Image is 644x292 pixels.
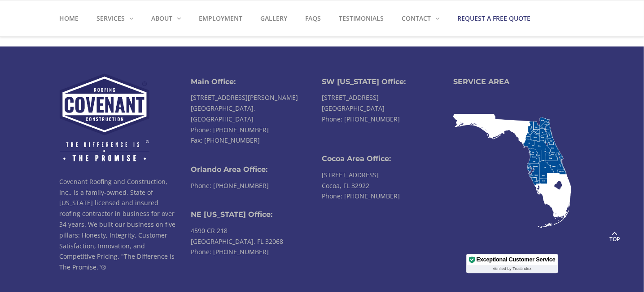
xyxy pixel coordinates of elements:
strong: Employment [199,14,243,22]
li: [STREET_ADDRESS] [GEOGRAPHIC_DATA] [STREET_ADDRESS] Cocoa, FL 32922 [322,73,454,207]
a: Phone: [PHONE_NUMBER] [322,115,400,123]
a: Phone: [PHONE_NUMBER] [322,192,400,200]
a: Top [604,225,626,247]
a: Contact [393,0,449,36]
strong: Testimonials [339,14,384,22]
strong: Contact [402,14,431,22]
a: Home [60,0,88,36]
a: Phone: [PHONE_NUMBER] [191,181,269,190]
strong: Home [60,14,79,22]
p: Covenant Roofing and Construction, Inc., is a family-owned, State of [US_STATE] licensed and insu... [60,176,178,273]
b: SW [US_STATE] Office: [322,77,406,86]
a: Gallery [252,0,297,36]
a: Testimonials [330,0,393,36]
b: NE [US_STATE] Office: [191,210,272,219]
strong: FAQs [306,14,321,22]
strong: Gallery [261,14,288,22]
div: Exceptional Customer Service [477,256,556,262]
span: Top [604,235,626,244]
img: Covenant Service Area Map [453,114,571,228]
a: Phone: [PHONE_NUMBER] [191,126,269,134]
img: Covenant Roofing & Construction, Inc. [60,73,149,161]
strong: About [152,14,173,22]
a: Employment [190,0,252,36]
strong: Services [97,14,125,22]
b: SERVICE AREA [453,77,509,86]
b: Orlando Area Office: [191,165,267,174]
b: Cocoa Area Office: [322,154,391,163]
li: [STREET_ADDRESS][PERSON_NAME] [GEOGRAPHIC_DATA], [GEOGRAPHIC_DATA] Fax: [PHONE_NUMBER] 4590 CR 21... [191,73,322,273]
a: Phone: [PHONE_NUMBER] [191,247,269,256]
a: About [143,0,190,36]
a: Services [88,0,143,36]
div: Verified by Trustindex [467,265,558,273]
strong: Request a Free Quote [458,14,531,22]
b: Main Office: [191,77,236,86]
a: FAQs [297,0,330,36]
a: Request a Free Quote [449,0,540,36]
